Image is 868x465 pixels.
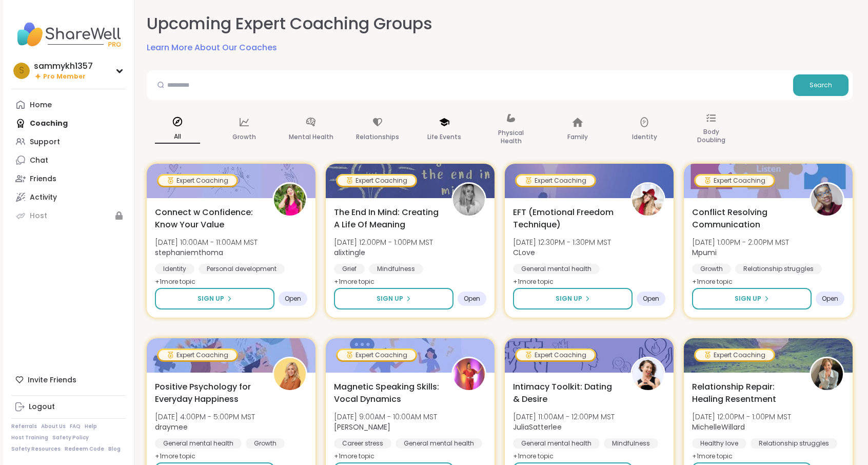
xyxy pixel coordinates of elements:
div: Personal development [199,264,285,274]
span: [DATE] 9:00AM - 10:00AM MST [334,412,437,422]
span: Sign Up [556,294,582,303]
a: Chat [11,151,126,169]
span: [DATE] 12:00PM - 1:00PM MST [692,412,791,422]
div: General mental health [513,264,600,274]
a: Friends [11,169,126,188]
p: Identity [632,131,657,143]
b: [PERSON_NAME] [334,422,390,432]
div: Expert Coaching [338,176,416,186]
div: Chat [30,156,48,166]
img: draymee [274,358,306,390]
p: Family [567,131,588,143]
a: Host Training [11,434,48,441]
div: Relationship struggles [751,438,837,449]
span: Sign Up [377,294,403,303]
span: [DATE] 4:00PM - 5:00PM MST [155,412,255,422]
span: Sign Up [735,294,761,303]
button: Sign Up [334,288,453,309]
img: ShareWell Nav Logo [11,16,126,52]
img: Lisa_LaCroix [453,358,485,390]
p: Mental Health [289,131,333,143]
img: JuliaSatterlee [632,358,664,390]
img: alixtingle [453,184,485,216]
button: Sign Up [692,288,812,309]
a: Learn More About Our Coaches [147,42,277,54]
b: JuliaSatterlee [513,422,562,432]
span: Pro Member [43,72,86,81]
span: Sign Up [198,294,224,303]
div: Logout [29,402,55,412]
span: Relationship Repair: Healing Resentment [692,381,798,405]
p: Growth [232,131,256,143]
img: stephaniemthoma [274,184,306,216]
span: Open [643,295,659,303]
span: [DATE] 12:00PM - 1:00PM MST [334,237,433,247]
a: Redeem Code [65,445,104,453]
span: Conflict Resolving Communication [692,206,798,231]
div: Expert Coaching [696,176,774,186]
div: Host [30,211,47,221]
img: MichelleWillard [811,358,843,390]
span: [DATE] 1:00PM - 2:00PM MST [692,237,789,247]
div: Expert Coaching [696,350,774,360]
div: Growth [692,264,731,274]
span: Magnetic Speaking Skills: Vocal Dynamics [334,381,440,405]
div: Healthy love [692,438,746,449]
span: s [19,64,24,77]
a: Blog [108,445,121,453]
a: Home [11,95,126,114]
span: [DATE] 11:00AM - 12:00PM MST [513,412,615,422]
a: Help [85,423,97,430]
div: Expert Coaching [159,176,236,186]
b: CLove [513,247,535,258]
div: Identity [155,264,194,274]
div: Growth [246,438,285,449]
div: Support [30,137,60,147]
div: Expert Coaching [517,176,595,186]
h2: Upcoming Expert Coaching Groups [147,12,432,35]
a: Referrals [11,423,37,430]
div: Invite Friends [11,371,126,389]
b: Mpumi [692,247,717,258]
div: General mental health [513,438,600,449]
span: [DATE] 12:30PM - 1:30PM MST [513,237,611,247]
b: alixtingle [334,247,365,258]
b: MichelleWillard [692,422,745,432]
div: sammykh1357 [34,61,93,72]
b: stephaniemthoma [155,247,223,258]
a: Logout [11,398,126,416]
div: Activity [30,192,57,203]
a: Safety Resources [11,445,61,453]
p: Life Events [427,131,461,143]
p: Body Doubling [688,126,734,146]
a: Host [11,206,126,225]
div: Relationship struggles [735,264,822,274]
p: Physical Health [488,127,534,147]
span: Intimacy Toolkit: Dating & Desire [513,381,619,405]
div: Expert Coaching [338,350,416,360]
div: Career stress [334,438,391,449]
a: Support [11,132,126,151]
img: CLove [632,184,664,216]
span: Open [822,295,838,303]
p: Relationships [356,131,399,143]
div: General mental health [396,438,482,449]
button: Search [793,74,849,96]
span: Search [810,81,832,90]
div: Expert Coaching [159,350,236,360]
div: Friends [30,174,56,184]
div: Grief [334,264,365,274]
a: Activity [11,188,126,206]
span: Open [285,295,301,303]
img: Mpumi [811,184,843,216]
span: EFT (Emotional Freedom Technique) [513,206,619,231]
div: Expert Coaching [517,350,595,360]
div: Home [30,100,52,110]
span: [DATE] 10:00AM - 11:00AM MST [155,237,258,247]
a: About Us [41,423,66,430]
span: Open [464,295,480,303]
div: Mindfulness [604,438,658,449]
a: FAQ [70,423,81,430]
span: The End In Mind: Creating A Life Of Meaning [334,206,440,231]
div: General mental health [155,438,242,449]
